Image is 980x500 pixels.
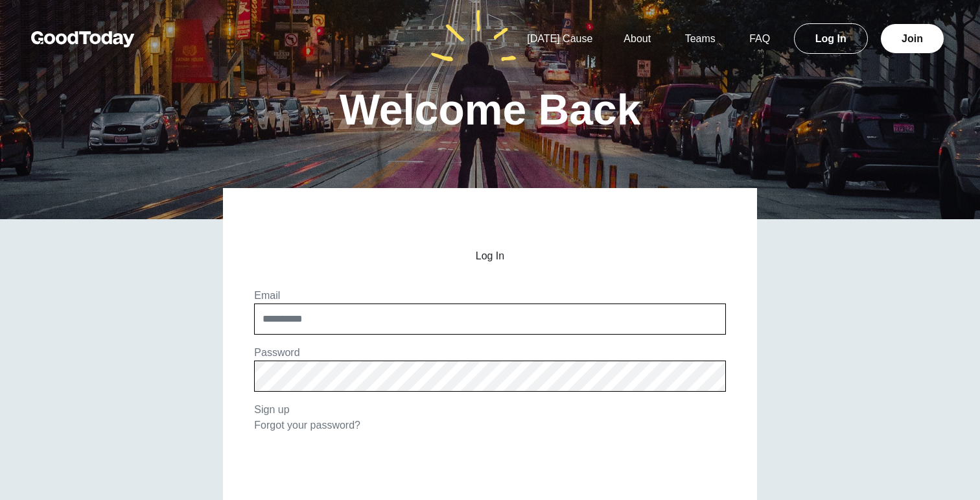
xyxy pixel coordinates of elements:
a: Log In [794,23,868,54]
a: FAQ [734,33,786,44]
label: Password [254,347,299,358]
a: Join [881,24,944,53]
a: Sign up [254,404,289,415]
label: Email [254,290,280,301]
h2: Log In [254,250,725,262]
img: GoodToday [31,31,135,47]
a: Teams [670,33,731,44]
a: About [608,33,666,44]
a: [DATE] Cause [511,33,608,44]
a: Forgot your password? [254,420,360,431]
h1: Welcome Back [340,88,641,131]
